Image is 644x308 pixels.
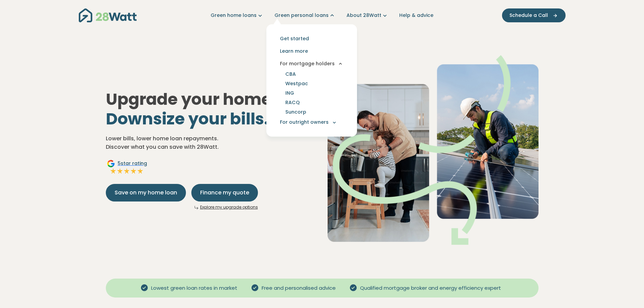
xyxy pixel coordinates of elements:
[200,189,249,197] span: Finance my quote
[107,160,115,168] img: Google
[106,184,186,202] button: Save on my home loan
[123,168,130,174] img: Full star
[275,12,336,19] a: Green personal loans
[272,45,352,57] a: Learn more
[277,98,308,107] a: RACQ
[79,7,566,24] nav: Main navigation
[272,57,352,70] button: For mortgage holders
[106,90,317,128] h1: Upgrade your home.
[110,168,117,174] img: Full star
[79,8,137,22] img: 28Watt
[357,284,504,292] span: Qualified mortgage broker and energy efficiency expert
[137,168,144,174] img: Full star
[277,79,316,88] a: Westpac
[191,184,258,202] button: Finance my quote
[106,134,317,151] p: Lower bills, lower home loan repayments. Discover what you can save with 28Watt.
[399,12,433,19] a: Help & advice
[118,160,147,167] span: 5 star rating
[502,8,566,22] button: Schedule a Call
[148,284,240,292] span: Lowest green loan rates in market
[272,116,352,128] button: For outright owners
[272,32,352,45] a: Get started
[277,69,304,79] a: CBA
[200,204,258,210] a: Explore my upgrade options
[277,107,314,117] a: Suncorp
[106,108,269,130] span: Downsize your bills.
[328,55,539,245] img: Dad helping toddler
[115,189,177,197] span: Save on my home loan
[259,284,338,292] span: Free and personalised advice
[117,168,123,174] img: Full star
[509,12,548,19] span: Schedule a Call
[106,160,148,176] a: Google5star ratingFull starFull starFull starFull starFull star
[130,168,137,174] img: Full star
[347,12,388,19] a: About 28Watt
[277,88,302,98] a: ING
[211,12,264,19] a: Green home loans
